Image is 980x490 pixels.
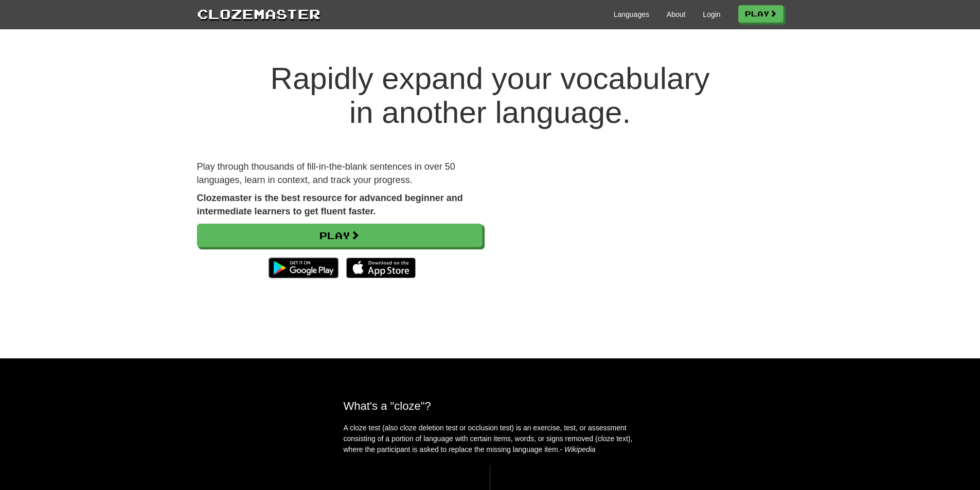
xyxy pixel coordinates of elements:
a: Play [197,224,483,247]
a: Login [703,9,720,20]
em: - Wikipedia [560,445,596,453]
a: Play [738,5,783,23]
img: Download_on_the_App_Store_Badge_US-UK_135x40-25178aeef6eb6b83b96f5f2d004eda3bffbb37122de64afbaef7... [346,258,416,278]
a: Languages [614,9,649,20]
img: Get it on Google Play [263,252,343,283]
a: Clozemaster [197,4,320,23]
p: A cloze test (also cloze deletion test or occlusion test) is an exercise, test, or assessment con... [344,423,637,455]
p: Play through thousands of fill-in-the-blank sentences in over 50 languages, learn in context, and... [197,160,483,187]
a: About [667,9,686,20]
h2: What's a "cloze"? [344,400,637,412]
strong: Clozemaster is the best resource for advanced beginner and intermediate learners to get fluent fa... [197,193,463,216]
